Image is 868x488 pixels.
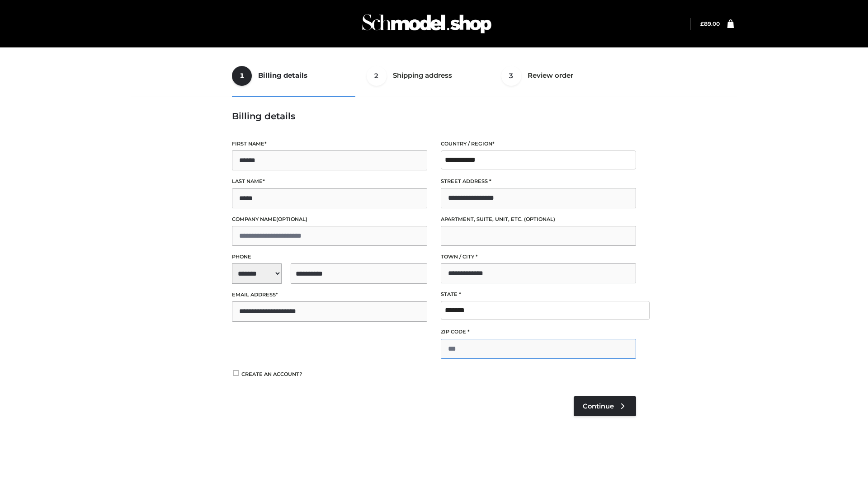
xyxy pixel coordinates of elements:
label: Country / Region [441,140,636,148]
label: Apartment, suite, unit, etc. [441,215,636,224]
span: £ [700,20,704,27]
a: Continue [574,396,636,416]
label: Town / City [441,253,636,261]
span: (optional) [524,216,555,222]
label: Company name [232,215,427,224]
bdi: 89.00 [700,20,720,27]
label: Street address [441,177,636,186]
img: Schmodel Admin 964 [359,6,495,42]
a: £89.00 [700,20,720,27]
label: Last name [232,177,427,186]
span: (optional) [276,216,307,222]
span: Continue [583,402,614,410]
input: Create an account? [232,370,240,376]
label: First name [232,140,427,148]
h3: Billing details [232,111,636,122]
span: Create an account? [241,371,302,377]
label: State [441,290,636,299]
label: ZIP Code [441,328,636,336]
label: Phone [232,253,427,261]
label: Email address [232,291,427,299]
